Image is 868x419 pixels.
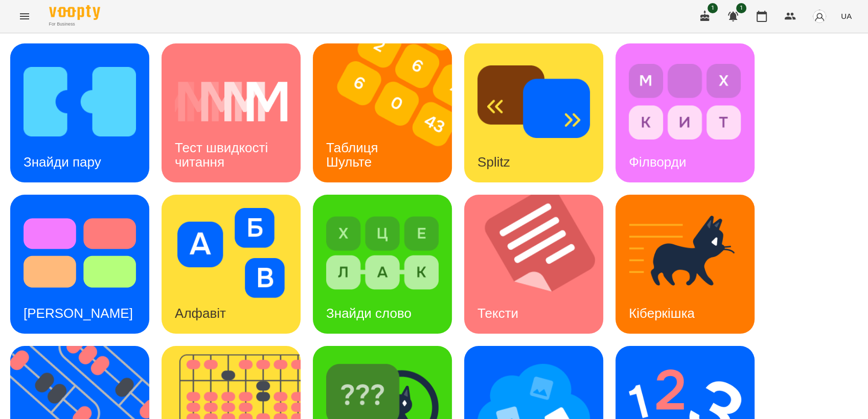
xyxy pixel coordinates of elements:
span: For Business [49,21,100,28]
img: Знайди пару [24,57,136,147]
h3: Splitz [477,154,510,170]
a: Таблиця ШультеТаблиця Шульте [313,43,452,182]
img: Voopty Logo [49,5,100,20]
a: КіберкішкаКіберкішка [615,195,755,334]
img: Тест Струпа [24,208,136,298]
h3: Філворди [629,154,686,170]
a: Тест швидкості читанняТест швидкості читання [162,43,301,182]
img: Знайди слово [326,208,439,298]
h3: [PERSON_NAME] [24,306,133,321]
a: SplitzSplitz [464,43,603,182]
h3: Алфавіт [175,306,226,321]
h3: Тест швидкості читання [175,140,271,169]
a: Знайди словоЗнайди слово [313,195,452,334]
h3: Тексти [477,306,518,321]
span: 1 [736,3,746,13]
h3: Знайди слово [326,306,412,321]
img: Таблиця Шульте [313,43,465,182]
img: Splitz [477,57,590,147]
img: Тексти [464,195,616,334]
button: UA [837,7,856,26]
a: ТекстиТексти [464,195,603,334]
a: Знайди паруЗнайди пару [10,43,149,182]
span: UA [841,11,852,21]
img: Тест швидкості читання [175,57,287,147]
img: Філворди [629,57,741,147]
h3: Таблиця Шульте [326,140,382,169]
button: Menu [12,4,37,29]
a: АлфавітАлфавіт [162,195,301,334]
h3: Кіберкішка [629,306,695,321]
span: 1 [707,3,718,13]
h3: Знайди пару [24,154,101,170]
a: Тест Струпа[PERSON_NAME] [10,195,149,334]
a: ФілвордиФілворди [615,43,755,182]
img: Алфавіт [175,208,287,298]
img: avatar_s.png [812,9,827,24]
img: Кіберкішка [629,208,741,298]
